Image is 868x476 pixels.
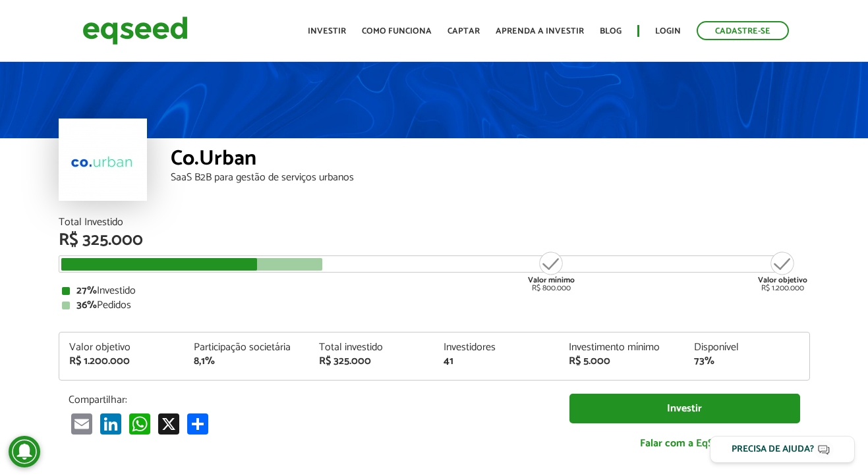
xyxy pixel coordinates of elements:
img: EqSeed [82,13,188,48]
div: Pedidos [62,300,807,311]
div: R$ 325.000 [59,232,810,249]
a: Email [69,413,95,435]
div: 41 [444,356,549,367]
p: Compartilhar: [69,394,550,406]
a: Falar com a EqSeed [569,430,800,457]
div: R$ 800.000 [527,250,576,292]
div: Investimento mínimo [569,342,674,353]
div: R$ 5.000 [569,356,674,367]
div: Co.Urban [171,148,810,172]
a: Como funciona [362,27,432,36]
div: Total Investido [59,217,810,228]
div: R$ 1.200.000 [758,250,807,292]
a: Share [185,413,211,435]
div: Total investido [319,342,424,353]
a: Blog [600,27,622,36]
a: Cadastre-se [697,21,789,40]
strong: Valor objetivo [758,274,807,286]
div: SaaS B2B para gestão de serviços urbanos [171,172,810,183]
a: Aprenda a investir [496,27,584,36]
a: WhatsApp [127,413,153,435]
strong: Valor mínimo [528,274,575,286]
a: Investir [308,27,346,36]
strong: 36% [76,296,97,314]
a: Login [655,27,681,36]
div: 73% [694,356,799,367]
div: Investidores [444,342,549,353]
a: LinkedIn [98,413,124,435]
div: Investido [62,286,807,296]
a: X [156,413,182,435]
div: R$ 1.200.000 [69,356,175,367]
div: 8,1% [194,356,299,367]
div: Valor objetivo [69,342,175,353]
a: Captar [448,27,480,36]
a: Investir [569,394,800,423]
strong: 27% [76,282,97,300]
div: R$ 325.000 [319,356,424,367]
div: Participação societária [194,342,299,353]
div: Disponível [694,342,799,353]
